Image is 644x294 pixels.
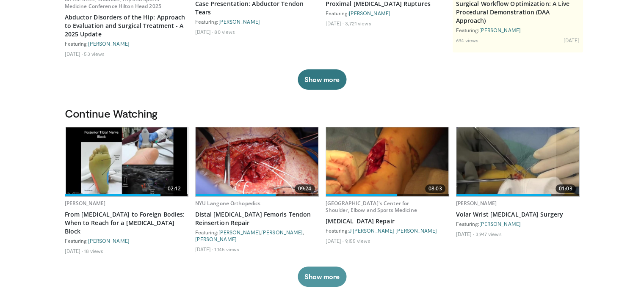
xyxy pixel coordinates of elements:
[456,27,580,33] div: Featuring:
[164,184,185,193] span: 02:12
[349,228,437,234] a: J [PERSON_NAME] [PERSON_NAME]
[425,184,445,193] span: 08:03
[326,20,344,27] li: [DATE]
[65,237,188,244] div: Featuring:
[195,246,213,253] li: [DATE]
[88,41,130,47] a: [PERSON_NAME]
[456,200,497,207] a: [PERSON_NAME]
[195,236,237,242] a: [PERSON_NAME]
[195,210,319,227] a: Distal [MEDICAL_DATA] Femoris Tendon Reinsertion Repair
[456,210,580,219] a: Volar Wrist [MEDICAL_DATA] Surgery
[65,210,188,236] a: From [MEDICAL_DATA] to Foreign Bodies: When to Reach for a [MEDICAL_DATA] Block
[218,229,260,235] a: [PERSON_NAME]
[214,28,235,35] li: 80 views
[195,28,213,35] li: [DATE]
[66,127,187,196] img: 02656872-53fe-4b9c-a70e-65b4f90177b9.620x360_q85_upscale.jpg
[65,127,188,196] a: 02:12
[475,231,501,237] li: 3,947 views
[326,237,344,244] li: [DATE]
[326,10,449,16] div: Featuring:
[196,127,318,196] a: 09:24
[345,237,370,244] li: 9,155 views
[65,200,106,207] a: [PERSON_NAME]
[326,227,449,234] div: Featuring:
[84,50,105,57] li: 53 views
[456,37,479,44] li: 694 views
[214,246,239,253] li: 1,145 views
[326,127,449,196] img: 552d436a-27c2-4e9b-93dd-45e6b705e6a7.620x360_q85_upscale.jpg
[196,127,318,196] img: 4075f120-8078-4b2a-8e9d-11b9ecb0890d.jpg.620x360_q85_upscale.jpg
[218,19,260,25] a: [PERSON_NAME]
[65,247,83,254] li: [DATE]
[349,10,390,16] a: [PERSON_NAME]
[65,50,83,57] li: [DATE]
[456,127,579,196] a: 01:03
[65,13,188,38] a: Abductor Disorders of the Hip: Approach to Evaluation and Surgical Treatment - A 2025 Update
[456,231,474,237] li: [DATE]
[564,37,580,44] li: [DATE]
[295,184,315,193] span: 09:24
[456,220,580,227] div: Featuring:
[326,200,417,214] a: [GEOGRAPHIC_DATA]'s Center for Shoulder, Elbow and Sports Medicine
[65,40,188,47] div: Featuring:
[479,27,521,33] a: [PERSON_NAME]
[298,267,346,287] button: Show more
[456,127,579,196] img: 21f11667-e875-41ab-80aa-2a92a0751677.620x360_q85_upscale.jpg
[326,217,449,225] a: [MEDICAL_DATA] Repair
[195,18,319,25] div: Featuring:
[84,247,103,254] li: 18 views
[261,229,303,235] a: [PERSON_NAME]
[479,221,521,227] a: [PERSON_NAME]
[345,20,371,27] li: 3,721 views
[298,69,346,90] button: Show more
[326,127,449,196] a: 08:03
[195,200,261,207] a: NYU Langone Orthopedics
[65,107,580,120] h3: Continue Watching
[556,184,576,193] span: 01:03
[195,229,319,242] div: Featuring: , ,
[88,238,130,244] a: [PERSON_NAME]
